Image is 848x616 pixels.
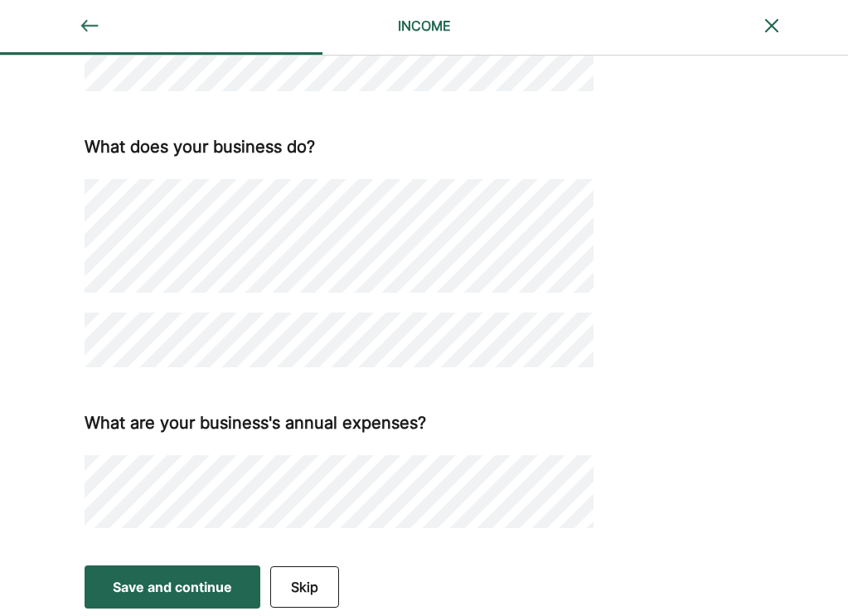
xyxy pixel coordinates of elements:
button: Skip [270,566,339,608]
b: What does your business do? [85,137,315,157]
button: Save and continue [85,565,260,609]
div: Save and continue [113,577,232,597]
b: What are your business's annual expenses? [85,413,426,433]
div: INCOME [306,16,542,36]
